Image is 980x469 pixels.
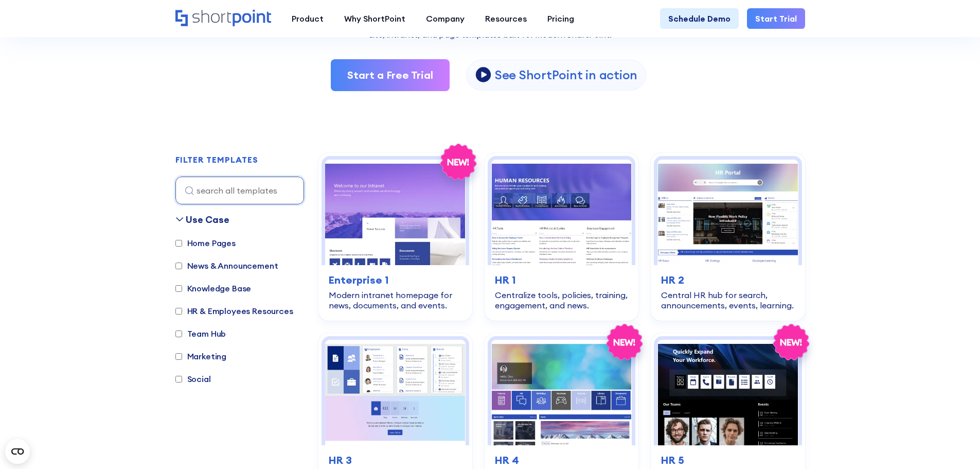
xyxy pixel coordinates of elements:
[334,8,416,29] a: Why ShortPoint
[175,327,226,340] label: Team Hub
[495,272,628,288] h3: HR 1
[485,153,638,321] a: HR 1 – Human Resources Template: Centralize tools, policies, training, engagement, and news.HR 1C...
[175,263,182,269] input: News & Announcement
[344,12,405,25] div: Why ShortPoint
[331,59,450,91] a: Start a Free Trial
[485,12,527,25] div: Resources
[657,160,798,265] img: HR 2 - HR Intranet Portal: Central HR hub for search, announcements, events, learning.
[495,67,637,83] p: See ShortPoint in action
[318,153,472,321] a: Enterprise 1 – SharePoint Homepage Design: Modern intranet homepage for news, documents, and even...
[5,439,30,464] button: Open CMP widget
[657,340,798,445] img: HR 5 – Human Resource Template: Modern hub for people, policies, events, and tools.
[495,453,628,468] h3: HR 4
[329,453,462,468] h3: HR 3
[175,259,278,272] label: News & Announcement
[175,305,293,317] label: HR & Employees Resources
[329,290,462,310] div: Modern intranet homepage for news, documents, and events.
[537,8,584,29] a: Pricing
[651,153,805,321] a: HR 2 - HR Intranet Portal: Central HR hub for search, announcements, events, learning.HR 2Central...
[175,353,182,360] input: Marketing
[175,237,236,249] label: Home Pages
[329,272,462,288] h3: Enterprise 1
[547,12,574,25] div: Pricing
[325,340,466,445] img: HR 3 – HR Intranet Template: All‑in‑one space for news, events, and documents.
[175,373,211,385] label: Social
[175,376,182,383] input: Social
[491,340,632,445] img: HR 4 – SharePoint HR Intranet Template: Streamline news, policies, training, events, and workflow...
[175,331,182,337] input: Team Hub
[426,12,465,25] div: Company
[661,272,794,288] h3: HR 2
[660,8,739,29] a: Schedule Demo
[175,285,182,292] input: Knowledge Base
[292,12,324,25] div: Product
[186,213,229,227] div: Use Case
[416,8,475,29] a: Company
[491,160,632,265] img: HR 1 – Human Resources Template: Centralize tools, policies, training, engagement, and news.
[325,160,466,265] img: Enterprise 1 – SharePoint Homepage Design: Modern intranet homepage for news, documents, and events.
[175,240,182,247] input: Home Pages
[175,10,271,27] a: Home
[175,177,304,204] input: search all templates
[175,282,252,294] label: Knowledge Base
[466,60,646,91] a: open lightbox
[175,350,227,362] label: Marketing
[795,350,980,469] iframe: Chat Widget
[281,8,334,29] a: Product
[661,290,794,310] div: Central HR hub for search, announcements, events, learning.
[175,308,182,315] input: HR & Employees Resources
[175,155,258,165] h2: FILTER TEMPLATES
[747,8,805,29] a: Start Trial
[661,453,794,468] h3: HR 5
[475,8,537,29] a: Resources
[495,290,628,310] div: Centralize tools, policies, training, engagement, and news.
